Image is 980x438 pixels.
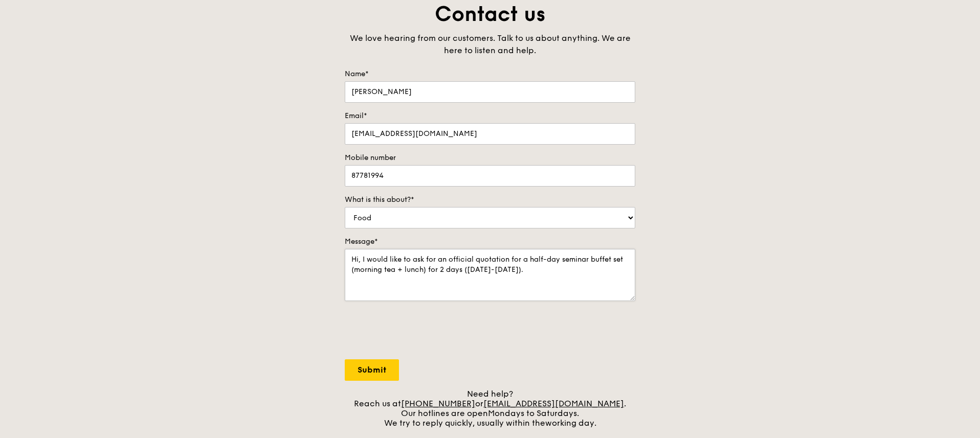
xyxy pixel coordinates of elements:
label: Mobile number [345,153,635,163]
div: Need help? Reach us at or . Our hotlines are open We try to reply quickly, usually within the [345,389,635,428]
div: We love hearing from our customers. Talk to us about anything. We are here to listen and help. [345,32,635,57]
label: Message* [345,237,635,247]
span: Mondays to Saturdays. [488,408,579,418]
a: [EMAIL_ADDRESS][DOMAIN_NAME] [483,399,624,408]
h1: Contact us [345,1,635,28]
iframe: reCAPTCHA [345,311,500,351]
label: Email* [345,111,635,121]
span: working day. [545,418,596,428]
input: Submit [345,359,399,381]
a: [PHONE_NUMBER] [401,399,475,408]
label: What is this about?* [345,195,635,205]
label: Name* [345,69,635,79]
